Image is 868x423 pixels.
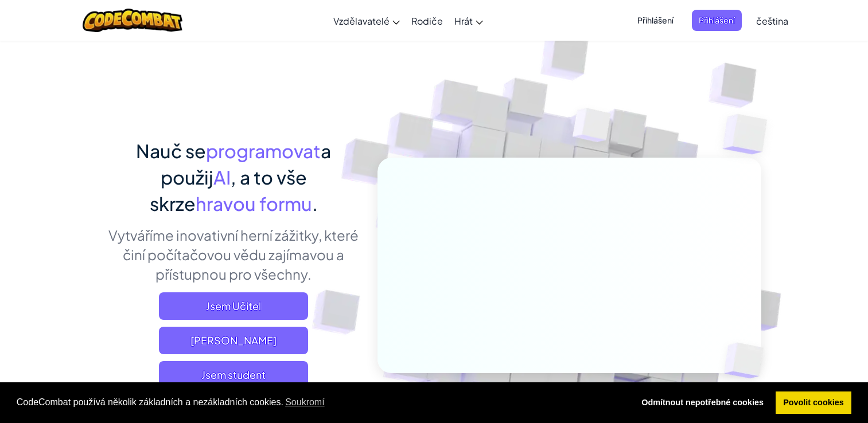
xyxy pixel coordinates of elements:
[692,10,742,31] button: Přihlášení
[630,10,680,31] button: Přihlášení
[107,225,360,284] p: Vytváříme inovativní herní zážitky, které činí počítačovou vědu zajímavou a přístupnou pro všechny.
[328,5,406,36] a: Vzdělavatelé
[700,86,799,183] img: Overlap cubes
[551,85,633,171] img: Overlap cubes
[196,192,312,215] span: hravou formu
[159,327,308,354] a: [PERSON_NAME]
[449,5,489,36] a: Hrát
[83,9,183,32] img: CodeCombat logo
[333,15,390,27] span: Vzdělavatelé
[634,391,772,414] a: deny cookies
[704,319,791,402] img: Overlap cubes
[283,394,326,411] a: learn more about cookies
[750,5,794,36] a: čeština
[159,292,308,320] a: Jsem Učitel
[17,394,625,411] span: CodeCombat používá několik základních a nezákladních cookies.
[776,391,852,414] a: allow cookies
[206,139,321,162] span: programovat
[136,139,206,162] span: Nauč se
[312,192,318,215] span: .
[756,15,788,27] span: čeština
[454,15,473,27] span: Hrát
[213,166,231,189] span: AI
[406,5,449,36] a: Rodiče
[159,361,308,389] button: Jsem student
